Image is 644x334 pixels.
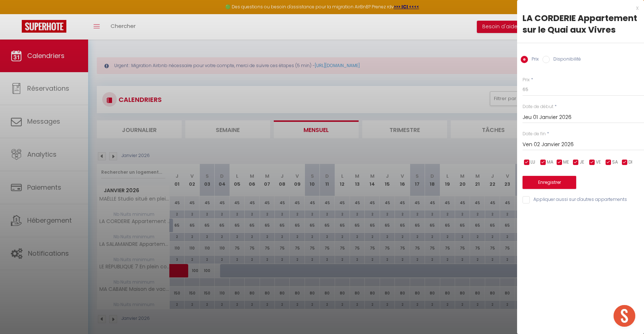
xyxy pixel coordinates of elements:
[523,12,639,36] div: LA CORDERIE Appartement sur le Quai aux Vivres
[547,159,553,166] span: MA
[517,4,639,12] div: x
[579,159,584,166] span: JE
[628,159,632,166] span: DI
[614,305,635,327] div: Ouvrir le chat
[531,159,535,166] span: LU
[523,176,576,189] button: Enregistrer
[528,56,539,64] label: Prix
[563,159,569,166] span: ME
[523,131,546,137] label: Date de fin
[523,77,530,83] label: Prix
[612,159,618,166] span: SA
[550,56,581,64] label: Disponibilité
[596,159,601,166] span: VE
[523,103,553,110] label: Date de début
